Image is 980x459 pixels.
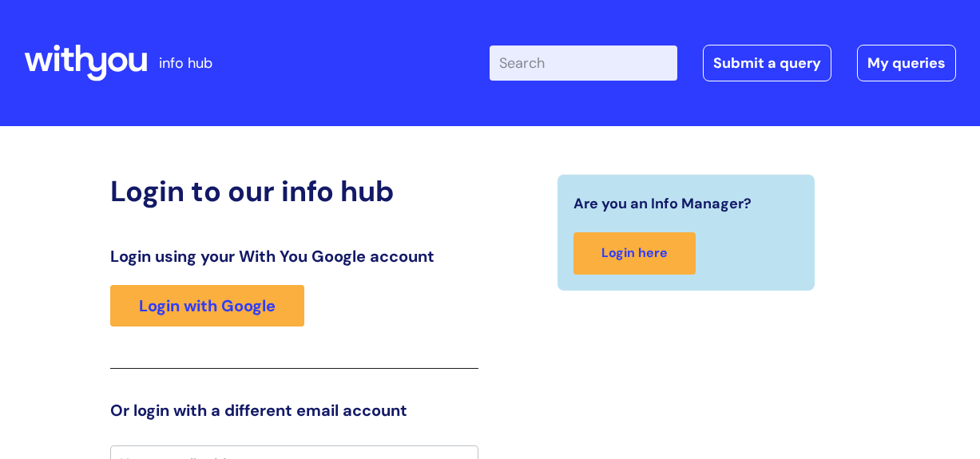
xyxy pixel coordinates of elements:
[110,285,304,326] a: Login with Google
[110,401,478,420] h3: Or login with a different email account
[857,45,956,81] a: My queries
[703,45,831,81] a: Submit a query
[573,232,696,275] a: Login here
[110,247,478,266] h3: Login using your With You Google account
[573,191,752,216] span: Are you an Info Manager?
[110,174,478,208] h2: Login to our info hub
[490,46,677,81] input: Search
[159,50,212,76] p: info hub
